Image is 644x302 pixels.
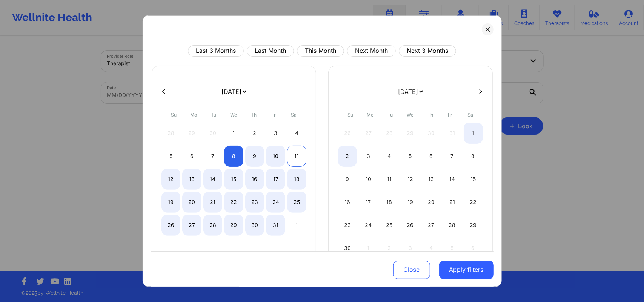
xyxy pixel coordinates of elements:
[338,191,357,212] div: Sun Nov 16 2025
[245,145,264,166] div: Thu Oct 09 2025
[422,191,441,212] div: Thu Nov 20 2025
[161,168,181,189] div: Sun Oct 12 2025
[393,261,430,279] button: Close
[247,45,294,56] button: Last Month
[401,145,420,166] div: Wed Nov 05 2025
[203,214,223,235] div: Tue Oct 28 2025
[245,214,264,235] div: Thu Oct 30 2025
[182,191,201,212] div: Mon Oct 20 2025
[211,112,217,117] abbr: Tuesday
[443,145,462,166] div: Fri Nov 07 2025
[401,214,420,235] div: Wed Nov 26 2025
[367,112,374,117] abbr: Monday
[231,112,237,117] abbr: Wednesday
[191,112,197,117] abbr: Monday
[422,214,441,235] div: Thu Nov 27 2025
[171,112,177,117] abbr: Sunday
[245,122,264,143] div: Thu Oct 02 2025
[182,145,201,166] div: Mon Oct 06 2025
[203,191,223,212] div: Tue Oct 21 2025
[161,214,181,235] div: Sun Oct 26 2025
[427,112,433,117] abbr: Thursday
[203,145,223,166] div: Tue Oct 07 2025
[347,112,353,117] abbr: Sunday
[338,237,357,258] div: Sun Nov 30 2025
[388,112,393,117] abbr: Tuesday
[464,191,483,212] div: Sat Nov 22 2025
[359,145,378,166] div: Mon Nov 03 2025
[401,191,420,212] div: Wed Nov 19 2025
[287,122,306,143] div: Sat Oct 04 2025
[266,168,285,189] div: Fri Oct 17 2025
[443,191,462,212] div: Fri Nov 21 2025
[287,191,306,212] div: Sat Oct 25 2025
[224,191,243,212] div: Wed Oct 22 2025
[245,191,264,212] div: Thu Oct 23 2025
[359,214,378,235] div: Mon Nov 24 2025
[203,168,223,189] div: Tue Oct 14 2025
[443,168,462,189] div: Fri Nov 14 2025
[291,112,297,117] abbr: Saturday
[245,168,264,189] div: Thu Oct 16 2025
[401,168,420,189] div: Wed Nov 12 2025
[338,168,357,189] div: Sun Nov 09 2025
[224,145,243,166] div: Wed Oct 08 2025
[266,122,285,143] div: Fri Oct 03 2025
[224,122,243,143] div: Wed Oct 01 2025
[287,168,306,189] div: Sat Oct 18 2025
[422,168,441,189] div: Thu Nov 13 2025
[439,261,494,279] button: Apply filters
[224,168,243,189] div: Wed Oct 15 2025
[272,112,276,117] abbr: Friday
[338,145,357,166] div: Sun Nov 02 2025
[266,214,285,235] div: Fri Oct 31 2025
[338,214,357,235] div: Sun Nov 23 2025
[297,45,344,56] button: This Month
[407,112,414,117] abbr: Wednesday
[161,145,181,166] div: Sun Oct 05 2025
[161,191,181,212] div: Sun Oct 19 2025
[266,191,285,212] div: Fri Oct 24 2025
[380,145,399,166] div: Tue Nov 04 2025
[380,191,399,212] div: Tue Nov 18 2025
[467,112,473,117] abbr: Saturday
[251,112,257,117] abbr: Thursday
[399,45,456,56] button: Next 3 Months
[443,214,462,235] div: Fri Nov 28 2025
[188,45,244,56] button: Last 3 Months
[287,145,306,166] div: Sat Oct 11 2025
[224,214,243,235] div: Wed Oct 29 2025
[380,168,399,189] div: Tue Nov 11 2025
[464,145,483,166] div: Sat Nov 08 2025
[266,145,285,166] div: Fri Oct 10 2025
[347,45,396,56] button: Next Month
[182,168,201,189] div: Mon Oct 13 2025
[422,145,441,166] div: Thu Nov 06 2025
[464,122,483,143] div: Sat Nov 01 2025
[448,112,453,117] abbr: Friday
[359,191,378,212] div: Mon Nov 17 2025
[464,168,483,189] div: Sat Nov 15 2025
[380,214,399,235] div: Tue Nov 25 2025
[359,168,378,189] div: Mon Nov 10 2025
[182,214,201,235] div: Mon Oct 27 2025
[464,214,483,235] div: Sat Nov 29 2025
